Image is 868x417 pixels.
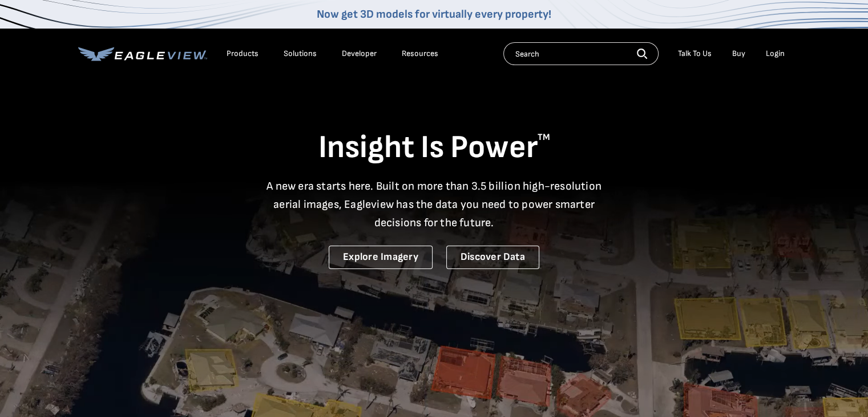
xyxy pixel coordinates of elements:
div: Talk To Us [678,49,712,59]
div: Resources [402,49,438,59]
a: Developer [342,49,377,59]
div: Solutions [284,49,317,59]
div: Login [766,49,785,59]
a: Explore Imagery [329,246,433,269]
a: Now get 3D models for virtually every property! [317,7,551,21]
h1: Insight Is Power [78,128,790,168]
sup: TM [538,132,550,143]
input: Search [503,42,659,65]
a: Buy [732,49,745,59]
p: A new era starts here. Built on more than 3.5 billion high-resolution aerial images, Eagleview ha... [260,177,609,232]
a: Discover Data [446,246,539,269]
div: Products [227,49,259,59]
